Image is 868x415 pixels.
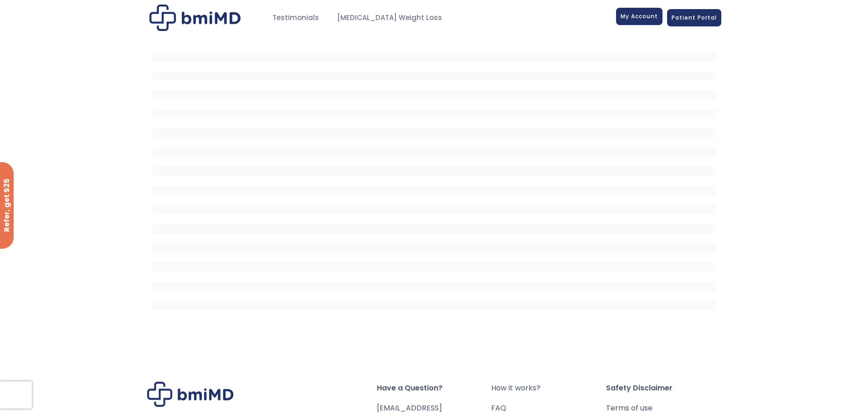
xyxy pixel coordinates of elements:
[328,9,451,27] a: [MEDICAL_DATA] Weight Loss
[263,9,328,27] a: Testimonials
[377,382,492,395] span: Have a Question?
[337,13,442,23] span: [MEDICAL_DATA] Weight Loss
[606,382,721,395] span: Safety Disclaimer
[272,13,319,23] span: Testimonials
[7,380,106,408] iframe: Sign Up via Text for Offers
[149,5,241,31] img: Patient Messaging Portal
[147,382,234,407] img: Brand Logo
[606,402,721,415] a: Terms of use
[616,8,663,25] a: My Account
[491,402,606,415] a: FAQ
[621,12,658,20] span: My Account
[153,42,716,316] iframe: MDI Patient Messaging Portal
[491,382,606,395] a: How it works?
[667,9,721,26] a: Patient Portal
[672,14,717,21] span: Patient Portal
